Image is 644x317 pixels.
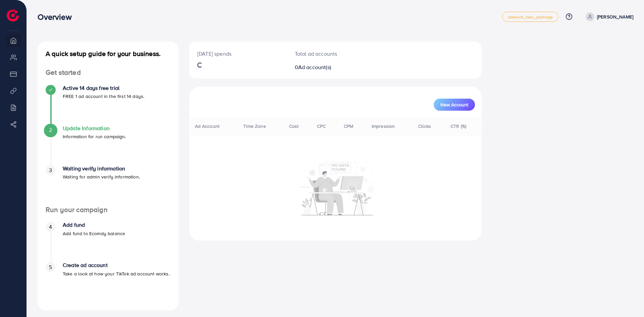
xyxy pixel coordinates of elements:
[63,125,126,131] h4: Update Information
[38,12,77,22] h3: Overview
[49,126,52,134] span: 2
[49,166,52,174] span: 3
[295,64,352,70] h2: 0
[597,13,633,21] p: [PERSON_NAME]
[63,229,125,237] p: Add fund to Ecomdy balance
[63,92,144,100] p: FREE 1 ad account in the first 14 days.
[38,68,178,77] h4: Get started
[63,165,140,172] h4: Waiting verify information
[583,12,633,21] a: [PERSON_NAME]
[440,102,468,107] span: New Account
[63,222,125,228] h4: Add fund
[38,262,178,302] li: Create ad account
[502,12,558,22] a: adreach_new_package
[38,85,178,125] li: Active 14 days free trial
[63,173,140,181] p: Waiting for admin verify information.
[63,133,126,141] p: Information for run campaign.
[49,263,52,271] span: 5
[63,262,170,268] h4: Create ad account
[49,223,52,231] span: 4
[63,270,170,278] p: Take a look at how your TikTok ad account works.
[197,50,279,58] p: [DATE] spends
[38,125,178,165] li: Update Information
[508,15,553,19] span: adreach_new_package
[38,222,178,262] li: Add fund
[38,165,178,206] li: Waiting verify information
[295,50,352,58] p: Total ad accounts
[298,63,331,71] span: Ad account(s)
[434,99,475,111] button: New Account
[7,9,19,21] img: logo
[38,50,178,58] h4: A quick setup guide for your business.
[38,206,178,214] h4: Run your campaign
[63,85,144,91] h4: Active 14 days free trial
